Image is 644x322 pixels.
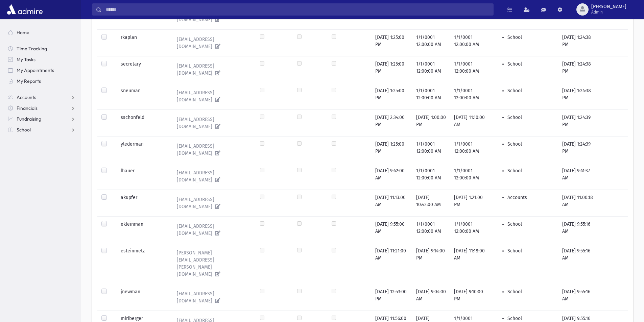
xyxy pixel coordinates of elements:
li: Accounts [507,194,554,201]
li: School [507,34,554,41]
td: ylederman [117,136,168,163]
a: [EMAIL_ADDRESS][DOMAIN_NAME] [171,288,252,306]
img: AdmirePro [5,3,44,16]
span: Financials [17,105,38,111]
td: [DATE] 1:25:00 PM [371,56,412,83]
td: 1/1/0001 12:00:00 AM [412,216,450,243]
td: 1/1/0001 12:00:00 AM [450,216,490,243]
a: [PERSON_NAME][EMAIL_ADDRESS][PERSON_NAME][DOMAIN_NAME] [171,247,252,280]
span: Fundraising [17,116,41,122]
span: School [17,127,31,133]
span: My Appointments [17,67,54,73]
td: [DATE] 9:55:16 AM [558,243,599,284]
td: [DATE] 9:55:16 AM [558,216,599,243]
a: [EMAIL_ADDRESS][DOMAIN_NAME] [171,167,252,185]
td: 1/1/0001 12:00:00 AM [450,56,490,83]
td: [DATE] 1:25:00 PM [371,29,412,56]
td: [DATE] 9:41:37 AM [558,163,599,190]
td: [DATE] 10:42:00 AM [412,190,450,216]
td: [DATE] 9:42:00 AM [371,163,412,190]
a: [EMAIL_ADDRESS][DOMAIN_NAME] [171,60,252,79]
li: School [507,141,554,148]
td: secretary [117,56,168,83]
li: School [507,87,554,94]
td: [DATE] 1:25:00 PM [371,83,412,109]
td: 1/1/0001 12:00:00 AM [412,163,450,190]
td: [DATE] 9:10:00 PM [450,284,490,311]
a: [EMAIL_ADDRESS][DOMAIN_NAME] [171,34,252,52]
li: School [507,247,554,254]
td: [DATE] 11:13:00 AM [371,190,412,216]
td: [DATE] 2:34:00 PM [371,109,412,136]
a: Financials [3,103,81,114]
td: sneuman [117,83,168,109]
td: lhauer [117,163,168,190]
a: My Appointments [3,65,81,76]
td: [DATE] 9:14:00 PM [412,243,450,284]
td: 1/1/0001 12:00:00 AM [412,29,450,56]
td: akupfer [117,190,168,216]
td: [DATE] 11:10:00 AM [450,109,490,136]
span: Accounts [17,94,36,100]
span: Time Tracking [17,46,47,52]
li: School [507,114,554,121]
li: School [507,60,554,68]
td: 1/1/0001 12:00:00 AM [412,83,450,109]
td: [DATE] 1:00:00 PM [412,109,450,136]
td: [DATE] 11:21:00 AM [371,243,412,284]
td: 1/1/0001 12:00:00 AM [450,163,490,190]
span: My Reports [17,78,41,84]
span: My Tasks [17,56,35,63]
td: [DATE] 11:00:18 AM [558,190,599,216]
li: School [507,288,554,295]
td: [DATE] 9:55:16 AM [558,284,599,311]
td: [DATE] 1:21:00 PM [450,190,490,216]
td: 1/1/0001 12:00:00 AM [450,83,490,109]
td: [DATE] 1:24:38 PM [558,29,599,56]
td: [DATE] 1:25:00 PM [371,136,412,163]
a: [EMAIL_ADDRESS][DOMAIN_NAME] [171,114,252,132]
span: Home [17,29,29,35]
li: School [507,167,554,174]
input: Search [102,3,493,16]
a: [EMAIL_ADDRESS][DOMAIN_NAME] [171,141,252,159]
td: [DATE] 11:18:00 AM [450,243,490,284]
li: School [507,315,554,322]
td: 1/1/0001 12:00:00 AM [412,136,450,163]
td: esteinmetz [117,243,168,284]
td: [DATE] 9:55:00 AM [371,216,412,243]
a: Time Tracking [3,43,81,54]
td: ekleinman [117,216,168,243]
td: jnewman [117,284,168,311]
a: Accounts [3,92,81,103]
a: [EMAIL_ADDRESS][DOMAIN_NAME] [171,194,252,212]
td: 1/1/0001 12:00:00 AM [450,29,490,56]
td: [DATE] 1:24:39 PM [558,136,599,163]
li: School [507,221,554,228]
a: My Tasks [3,54,81,65]
a: Home [3,27,81,38]
td: rkaplan [117,29,168,56]
span: Admin [591,9,626,15]
a: My Reports [3,76,81,86]
a: [EMAIL_ADDRESS][DOMAIN_NAME] [171,87,252,105]
td: 1/1/0001 12:00:00 AM [412,56,450,83]
td: [DATE] 1:24:38 PM [558,83,599,109]
a: [EMAIL_ADDRESS][DOMAIN_NAME] [171,221,252,239]
td: [DATE] 1:24:38 PM [558,56,599,83]
span: [PERSON_NAME] [591,4,626,9]
td: 1/1/0001 12:00:00 AM [450,136,490,163]
a: Fundraising [3,114,81,124]
td: [DATE] 12:53:00 PM [371,284,412,311]
td: [DATE] 1:24:39 PM [558,109,599,136]
td: [DATE] 9:04:00 AM [412,284,450,311]
a: School [3,124,81,135]
td: sschonfeld [117,109,168,136]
